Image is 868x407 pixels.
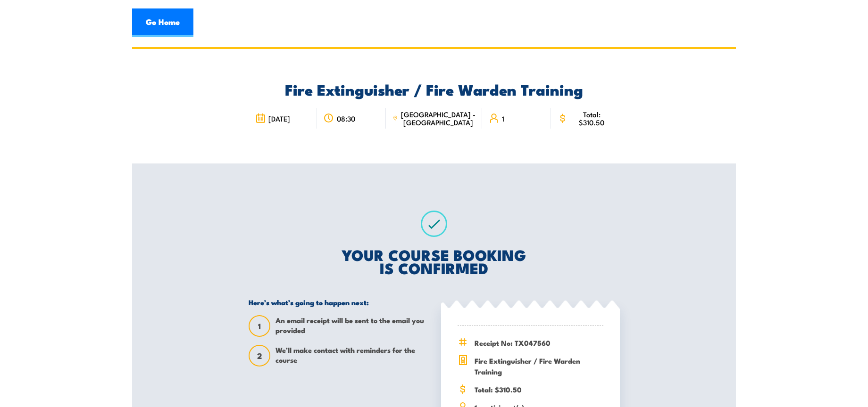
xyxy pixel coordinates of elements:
h2: YOUR COURSE BOOKING IS CONFIRMED [249,248,620,274]
span: An email receipt will be sent to the email you provided [275,315,427,337]
span: We’ll make contact with reminders for the course [275,345,427,366]
span: Total: $310.50 [570,110,613,126]
span: Total: $310.50 [475,384,603,395]
h2: Fire Extinguisher / Fire Warden Training [249,82,620,96]
span: Fire Extinguisher / Fire Warden Training [475,355,603,377]
span: 1 [250,321,269,331]
a: Go Home [132,8,193,37]
span: [GEOGRAPHIC_DATA] - [GEOGRAPHIC_DATA] [401,110,476,126]
span: Receipt No: TX047560 [475,337,603,348]
span: 1 [502,114,504,122]
span: 2 [250,351,269,361]
h5: Here’s what’s going to happen next: [249,298,427,307]
span: [DATE] [268,114,290,122]
span: 08:30 [337,114,355,122]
